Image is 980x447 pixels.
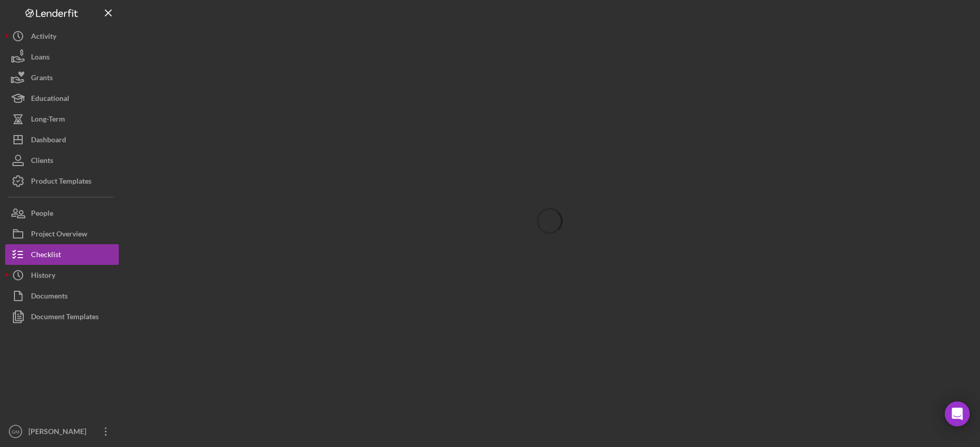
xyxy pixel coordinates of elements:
[31,244,61,267] div: Checklist
[31,109,65,132] div: Long-Term
[31,150,53,173] div: Clients
[11,429,19,435] text: GM
[26,421,93,444] div: [PERSON_NAME]
[31,171,91,194] div: Product Templates
[5,171,119,191] button: Product Templates
[31,88,69,111] div: Educational
[31,286,68,309] div: Documents
[5,306,119,327] button: Document Templates
[5,26,119,47] button: Activity
[5,47,119,67] button: Loans
[5,203,119,224] button: People
[5,265,119,286] button: History
[5,109,119,129] button: Long-Term
[5,224,119,244] button: Project Overview
[5,88,119,109] button: Educational
[31,265,55,288] div: History
[5,67,119,88] button: Grants
[5,129,119,150] button: Dashboard
[5,421,119,442] button: GM[PERSON_NAME]
[5,244,119,265] button: Checklist
[31,203,53,226] div: People
[31,224,87,247] div: Project Overview
[31,129,66,153] div: Dashboard
[31,47,50,70] div: Loans
[945,401,970,426] div: Open Intercom Messenger
[31,306,99,330] div: Document Templates
[31,26,56,49] div: Activity
[31,67,53,91] div: Grants
[5,150,119,171] button: Clients
[5,286,119,306] button: Documents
